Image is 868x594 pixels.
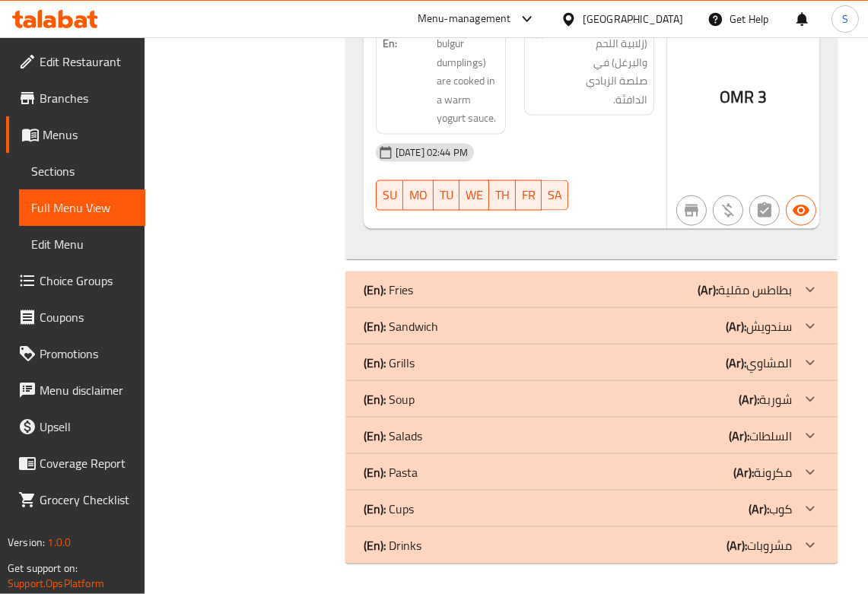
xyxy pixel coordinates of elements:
[364,388,386,411] b: (En):
[40,52,133,71] span: Edit Restaurant
[364,390,415,408] p: Soup
[383,16,434,53] strong: Description En:
[6,372,145,408] a: Menu disclaimer
[729,424,749,447] b: (Ar):
[31,162,133,180] span: Sections
[758,82,767,112] span: 3
[364,500,414,518] p: Cups
[676,195,707,226] button: Not branch specific item
[459,180,489,211] button: WE
[531,6,582,43] strong: Description Ar:
[31,235,133,253] span: Edit Menu
[364,461,386,484] b: (En):
[40,89,133,107] span: Branches
[6,481,145,518] a: Grocery Checklist
[40,272,133,290] span: Choice Groups
[489,180,516,211] button: TH
[739,390,792,408] p: شوربة
[364,278,386,301] b: (En):
[727,536,792,554] p: مشروبات
[345,418,838,454] div: (En): Salads(Ar):السلطات
[6,262,145,299] a: Choice Groups
[364,536,421,554] p: Drinks
[698,281,792,299] p: بطاطس مقلية
[19,189,145,226] a: Full Menu View
[364,534,386,557] b: (En):
[749,497,769,520] b: (Ar):
[19,153,145,189] a: Sections
[345,527,838,564] div: (En): Drinks(Ar):مشروبات
[739,388,759,411] b: (Ar):
[345,381,838,418] div: (En): Soup(Ar):شوربة
[409,184,428,206] span: MO
[440,184,453,206] span: TU
[345,272,838,308] div: (En): Fries(Ar):بطاطس مقلية
[495,184,510,206] span: TH
[403,180,434,211] button: MO
[43,125,133,144] span: Menus
[389,145,474,160] span: [DATE] 02:44 PM
[729,427,792,445] p: السلطات
[364,317,438,335] p: Sandwich
[698,278,718,301] b: (Ar):
[6,445,145,481] a: Coverage Report
[345,454,838,491] div: (En): Pasta(Ar):مكرونة
[713,195,743,226] button: Purchased item
[40,454,133,472] span: Coverage Report
[364,497,386,520] b: (En):
[6,116,145,153] a: Menus
[548,184,562,206] span: SA
[31,199,133,217] span: Full Menu View
[345,491,838,527] div: (En): Cups(Ar):كوب
[383,184,397,206] span: SU
[733,463,792,481] p: مكرونة
[345,308,838,345] div: (En): Sandwich(Ar):سندويش
[6,43,145,80] a: Edit Restaurant
[726,351,746,374] b: (Ar):
[364,281,413,299] p: Fries
[726,354,792,372] p: المشاوي
[345,345,838,381] div: (En): Grills(Ar):المشاوي
[364,424,386,447] b: (En):
[364,315,386,338] b: (En):
[364,463,418,481] p: Pasta
[6,408,145,445] a: Upsell
[720,82,754,112] span: OMR
[364,427,422,445] p: Salads
[376,180,403,211] button: SU
[786,195,816,226] button: Available
[842,11,848,27] span: S
[8,532,45,552] span: Version:
[40,381,133,399] span: Menu disclaimer
[6,335,145,372] a: Promotions
[8,573,104,593] a: Support.OpsPlatform
[583,11,683,27] div: [GEOGRAPHIC_DATA]
[6,80,145,116] a: Branches
[364,354,415,372] p: Grills
[40,308,133,326] span: Coupons
[522,184,536,206] span: FR
[19,226,145,262] a: Edit Menu
[6,299,145,335] a: Coupons
[466,184,483,206] span: WE
[727,534,747,557] b: (Ar):
[516,180,542,211] button: FR
[40,345,133,363] span: Promotions
[749,195,780,226] button: Not has choices
[542,180,568,211] button: SA
[418,10,511,28] div: Menu-management
[40,418,133,436] span: Upsell
[726,315,746,338] b: (Ar):
[749,500,792,518] p: كوب
[47,532,71,552] span: 1.0.0
[733,461,754,484] b: (Ar):
[434,180,459,211] button: TU
[40,491,133,509] span: Grocery Checklist
[364,351,386,374] b: (En):
[8,558,78,578] span: Get support on:
[726,317,792,335] p: سندويش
